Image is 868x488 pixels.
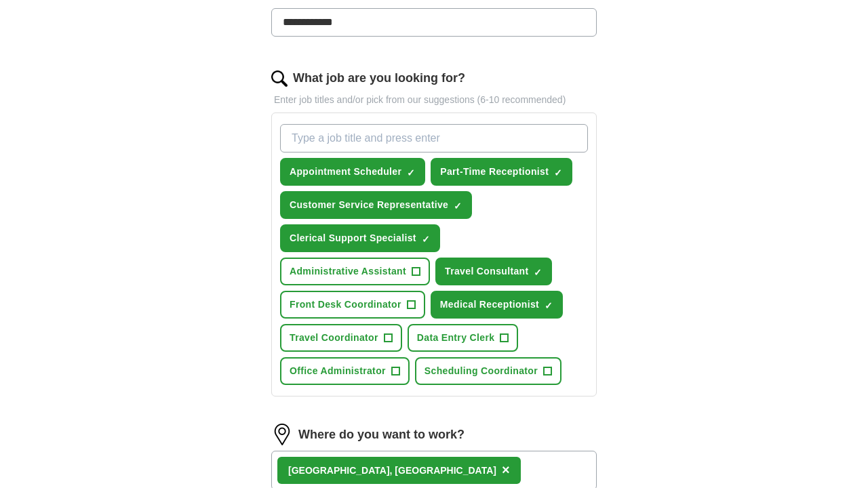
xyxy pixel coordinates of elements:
[440,165,549,179] span: Part-Time Receptionist
[290,165,401,179] span: Appointment Scheduler
[454,201,462,211] span: ✓
[280,324,402,352] button: Travel Coordinator
[288,464,496,478] div: [GEOGRAPHIC_DATA], [GEOGRAPHIC_DATA]
[408,324,519,352] button: Data Entry Clerk
[271,93,597,107] p: Enter job titles and/or pick from our suggestions (6-10 recommended)
[415,357,561,385] button: Scheduling Coordinator
[545,300,553,311] span: ✓
[502,460,510,481] button: ×
[425,364,538,378] span: Scheduling Coordinator
[422,234,430,245] span: ✓
[440,298,539,312] span: Medical Receptionist
[280,191,472,219] button: Customer Service Representative✓
[271,424,293,445] img: location.png
[290,364,386,378] span: Office Administrator
[280,158,425,186] button: Appointment Scheduler✓
[445,264,528,279] span: Travel Consultant
[290,298,401,312] span: Front Desk Coordinator
[290,264,406,279] span: Administrative Assistant
[280,224,440,252] button: Clerical Support Specialist✓
[502,462,510,477] span: ×
[280,124,588,152] input: Type a job title and press enter
[290,331,378,345] span: Travel Coordinator
[280,258,430,285] button: Administrative Assistant
[534,267,542,278] span: ✓
[431,291,563,319] button: Medical Receptionist✓
[417,331,495,345] span: Data Entry Clerk
[293,69,465,87] label: What job are you looking for?
[431,158,572,186] button: Part-Time Receptionist✓
[290,231,416,245] span: Clerical Support Specialist
[280,357,410,385] button: Office Administrator
[554,167,562,178] span: ✓
[407,167,415,178] span: ✓
[290,198,448,212] span: Customer Service Representative
[435,258,552,285] button: Travel Consultant✓
[271,70,288,87] img: search.png
[280,291,425,319] button: Front Desk Coordinator
[298,426,465,444] label: Where do you want to work?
